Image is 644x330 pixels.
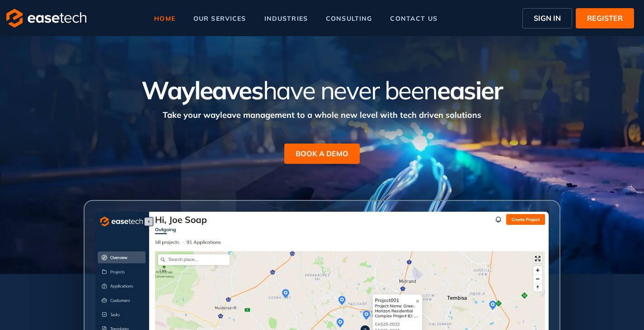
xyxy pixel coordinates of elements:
[193,15,246,22] span: our services
[437,74,503,106] span: easier
[263,74,437,106] span: have never been
[284,144,360,164] button: BOOK A DEMO
[62,104,582,121] div: Take your wayleave management to a whole new level with tech driven solutions
[522,8,572,28] button: SIGN IN
[154,15,175,22] span: home
[534,13,561,23] span: SIGN IN
[141,74,263,106] span: Wayleaves
[296,148,348,159] span: BOOK A DEMO
[264,15,308,22] span: industries
[6,9,86,28] img: logo
[576,8,634,28] button: REGISTER
[390,15,437,22] span: contact us
[326,15,372,22] span: consulting
[587,13,623,23] span: REGISTER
